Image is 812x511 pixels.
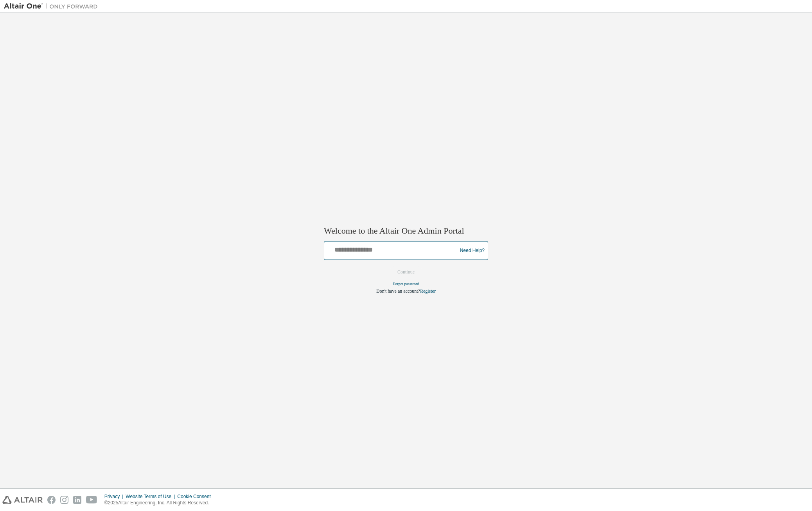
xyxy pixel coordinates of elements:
[393,282,419,286] a: Forgot password
[104,493,126,500] div: Privacy
[104,500,216,506] p: © 2025 Altair Engineering, Inc. All Rights Reserved.
[420,289,436,294] a: Register
[60,496,68,504] img: instagram.svg
[47,496,56,504] img: facebook.svg
[73,496,81,504] img: linkedin.svg
[4,2,102,10] img: Altair One
[126,493,177,500] div: Website Terms of Use
[460,250,485,251] a: Need Help?
[86,496,97,504] img: youtube.svg
[177,493,215,500] div: Cookie Consent
[376,289,420,294] span: Don't have an account?
[2,496,43,504] img: altair_logo.svg
[324,225,488,236] h2: Welcome to the Altair One Admin Portal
